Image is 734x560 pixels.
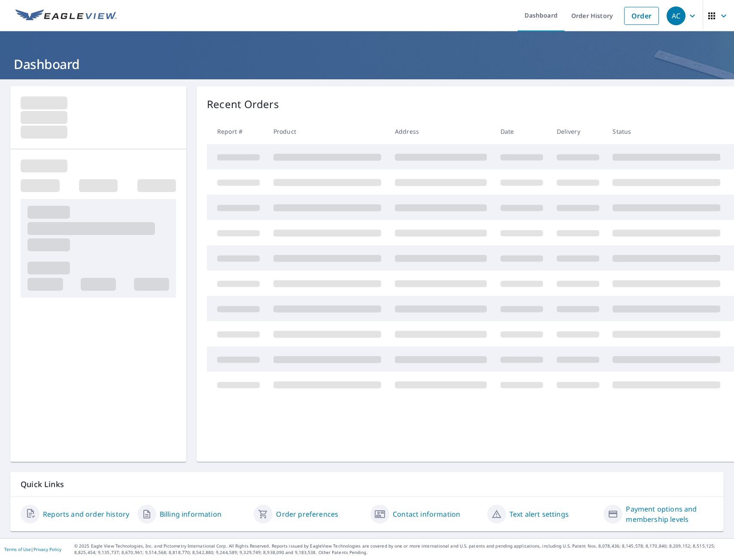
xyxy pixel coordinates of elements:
a: Order [624,7,659,25]
a: Contact information [393,509,460,519]
h1: Dashboard [10,55,724,73]
a: Payment options and membership levels [626,504,713,524]
th: Product [267,119,388,144]
th: Delivery [550,119,606,144]
th: Status [606,119,727,144]
th: Date [494,119,550,144]
div: AC [667,6,685,25]
img: EV Logo [15,9,117,22]
p: Quick Links [21,479,713,490]
th: Report # [207,119,267,144]
a: Text alert settings [510,509,569,519]
a: Terms of Use [4,546,31,552]
a: Privacy Policy [33,546,61,552]
p: © 2025 Eagle View Technologies, Inc. and Pictometry International Corp. All Rights Reserved. Repo... [74,543,730,556]
th: Address [388,119,494,144]
a: Order preferences [276,509,338,519]
a: Reports and order history [43,509,129,519]
p: | [4,547,61,552]
a: Billing information [160,509,221,519]
p: Recent Orders [207,96,279,112]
